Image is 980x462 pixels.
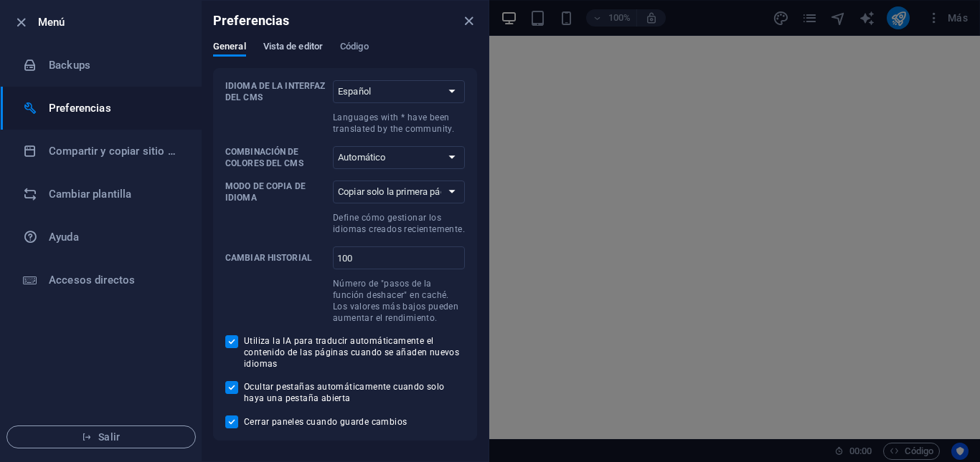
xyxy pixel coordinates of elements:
span: Vista de editor [263,38,323,58]
h6: Menú [38,14,190,31]
p: Modo de copia de idioma [225,181,327,203]
h6: Cambiar plantilla [49,186,182,203]
button: close [460,12,477,29]
p: Languages with * have been translated by the community. [333,112,465,135]
input: Cambiar historialNúmero de "pasos de la función deshacer" en caché. Los valores más bajos pueden ... [333,246,465,269]
select: Modo de copia de idiomaDefine cómo gestionar los idiomas creados recientemente. [333,181,465,203]
p: Define cómo gestionar los idiomas creados recientemente. [333,212,465,235]
p: Combinación de colores del CMS [225,146,327,169]
h6: Preferencias [213,12,290,29]
h6: Accesos directos [49,271,182,289]
h6: Compartir y copiar sitio web [49,143,182,160]
span: General [213,38,246,58]
span: Utiliza la IA para traducir automáticamente el contenido de las páginas cuando se añaden nuevos i... [244,335,465,370]
h6: Preferencias [49,100,182,117]
button: Salir [6,425,196,448]
select: Combinación de colores del CMS [333,146,465,169]
span: Código [340,38,369,58]
h6: Backups [49,57,182,74]
span: Ocultar pestañas automáticamente cuando solo haya una pestaña abierta [244,381,465,404]
p: Idioma de la interfaz del CMS [225,80,327,103]
select: Idioma de la interfaz del CMSLanguages with * have been translated by the community. [333,80,465,103]
div: Preferencias [213,41,477,68]
p: Número de "pasos de la función deshacer" en caché. Los valores más bajos pueden aumentar el rendi... [333,278,465,324]
h6: Ayuda [49,228,182,246]
span: Cerrar paneles cuando guarde cambios [244,416,407,428]
a: Ayuda [1,216,202,259]
span: Salir [19,431,184,443]
p: Cambiar historial [225,252,327,264]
